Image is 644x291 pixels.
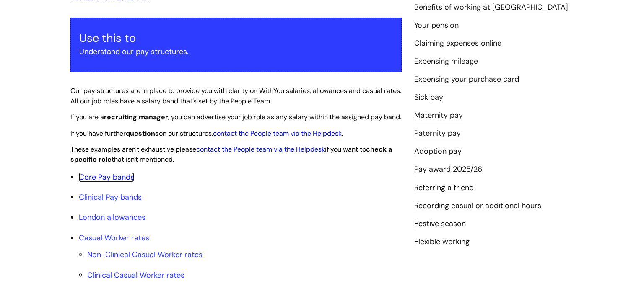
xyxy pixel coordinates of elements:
a: Maternity pay [414,110,463,121]
strong: recruiting manager [104,113,168,121]
a: Recording casual or additional hours [414,201,541,211]
a: Your pension [414,20,459,31]
a: Expensing your purchase card [414,74,519,85]
a: Benefits of working at [GEOGRAPHIC_DATA] [414,2,568,13]
a: contact the People team via the Helpdesk [213,129,342,138]
h3: Use this to [79,31,393,45]
a: Core Pay bands [79,172,134,182]
span: If you have further on our structures, . [70,129,343,138]
span: Our pay structures are in place to provide you with clarity on WithYou salaries, allowances and c... [70,86,401,106]
strong: questions [126,129,159,138]
a: Flexible working [414,237,470,247]
a: Sick pay [414,92,443,103]
a: Clinical Casual Worker rates [87,270,184,280]
a: Paternity pay [414,128,461,139]
a: Referring a friend [414,183,474,193]
span: If you are a , you can advertise your job role as any salary within the assigned pay band. [70,113,401,121]
p: Understand our pay structures. [79,45,393,58]
a: Clinical Pay bands [79,192,142,202]
a: Adoption pay [414,146,462,157]
a: Festive season [414,219,466,229]
a: Casual Worker rates [79,233,149,243]
a: Non-Clinical Casual Worker rates [87,250,203,260]
a: Expensing mileage [414,56,478,67]
a: London allowances [79,212,145,222]
span: These examples aren't exhaustive please if you want to that isn't mentioned. [70,145,392,164]
a: contact the People team via the Helpdesk [196,145,325,154]
a: Pay award 2025/26 [414,164,482,175]
a: Claiming expenses online [414,38,501,49]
